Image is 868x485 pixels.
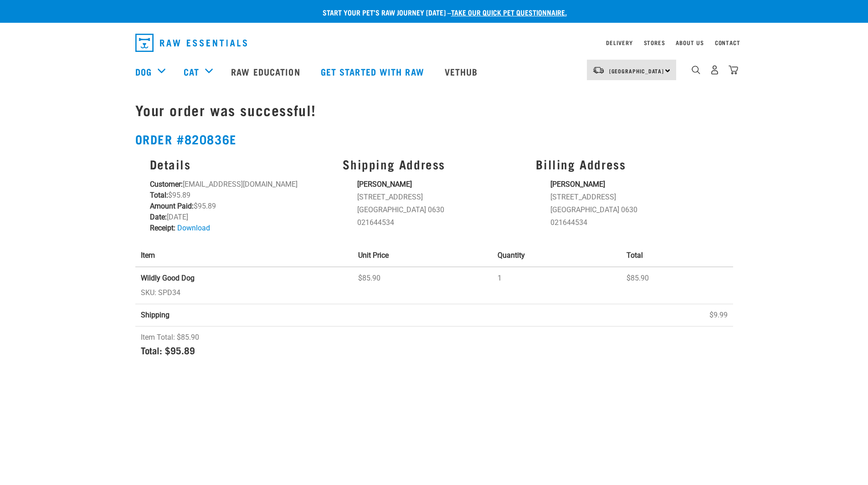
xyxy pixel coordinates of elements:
a: About Us [676,41,704,44]
img: Raw Essentials Logo [135,34,247,52]
a: Download [177,224,210,232]
div: [EMAIL_ADDRESS][DOMAIN_NAME] $95.89 $95.89 [DATE] [144,152,338,240]
td: $85.90 [353,267,492,304]
img: home-icon-1@2x.png [692,66,700,74]
img: van-moving.png [592,66,605,74]
strong: Wildly Good Dog [141,274,195,282]
nav: dropdown navigation [128,30,740,56]
h3: Details [150,157,332,171]
h3: Shipping Address [343,157,525,171]
td: Item Total: $85.90 [135,327,733,367]
img: home-icon@2x.png [729,65,738,75]
li: 021644534 [550,217,718,228]
td: $9.99 [621,304,733,327]
th: Item [135,245,353,267]
h2: Order #820836e [135,132,733,146]
th: Quantity [492,245,621,267]
li: [GEOGRAPHIC_DATA] 0630 [357,204,525,215]
a: Get started with Raw [312,53,436,90]
strong: Receipt: [150,224,175,232]
a: Contact [715,41,740,44]
h4: Total: $95.89 [141,345,728,355]
strong: Date: [150,213,167,221]
td: $85.90 [621,267,733,304]
h3: Billing Address [536,157,718,171]
a: Raw Education [222,53,311,90]
th: Unit Price [353,245,492,267]
a: Dog [135,65,152,78]
li: [STREET_ADDRESS] [357,192,525,203]
strong: Shipping [141,311,169,319]
a: take our quick pet questionnaire. [451,10,567,14]
strong: Total: [150,191,168,199]
a: Stores [644,41,665,44]
strong: [PERSON_NAME] [550,180,605,189]
img: user.png [710,65,719,75]
li: 021644534 [357,217,525,228]
a: Cat [184,65,199,78]
li: [GEOGRAPHIC_DATA] 0630 [550,204,718,215]
td: SKU: SPD34 [135,267,353,304]
a: Delivery [606,41,632,44]
strong: Customer: [150,180,183,189]
td: 1 [492,267,621,304]
a: Vethub [436,53,489,90]
strong: [PERSON_NAME] [357,180,412,189]
strong: Amount Paid: [150,202,194,210]
li: [STREET_ADDRESS] [550,192,718,203]
h1: Your order was successful! [135,102,733,118]
span: [GEOGRAPHIC_DATA] [609,69,664,72]
th: Total [621,245,733,267]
